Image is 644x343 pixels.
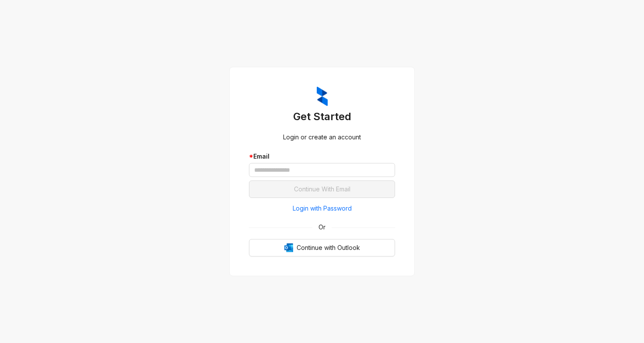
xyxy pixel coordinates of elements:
img: ZumaIcon [317,87,328,107]
button: Continue With Email [249,180,395,198]
span: Login with Password [293,204,352,213]
h3: Get Started [249,110,395,124]
button: Login with Password [249,201,395,215]
div: Login or create an account [249,132,395,142]
span: Continue with Outlook [297,243,360,253]
img: Outlook [284,243,293,252]
span: Or [312,222,332,232]
div: Email [249,152,395,161]
button: OutlookContinue with Outlook [249,239,395,256]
